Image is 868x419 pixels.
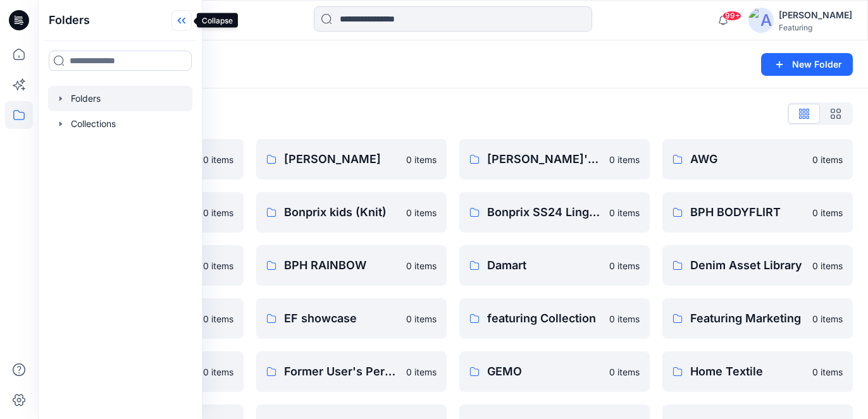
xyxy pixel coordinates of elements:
[203,365,233,379] p: 0 items
[690,363,805,380] p: Home Textile
[406,153,437,166] p: 0 items
[203,259,233,272] p: 0 items
[406,259,437,272] p: 0 items
[284,150,399,168] p: [PERSON_NAME]
[662,351,853,392] a: Home Textile0 items
[609,153,640,166] p: 0 items
[256,139,447,179] a: [PERSON_NAME]0 items
[812,365,843,379] p: 0 items
[459,298,650,339] a: featuring Collection0 items
[779,23,852,32] div: Featuring
[203,206,233,219] p: 0 items
[609,206,640,219] p: 0 items
[662,139,853,179] a: AWG0 items
[690,203,805,221] p: BPH BODYFLIRT
[690,150,805,168] p: AWG
[812,312,843,325] p: 0 items
[203,312,233,325] p: 0 items
[459,192,650,233] a: Bonprix SS24 Lingerie Collection0 items
[487,203,602,221] p: Bonprix SS24 Lingerie Collection
[256,351,447,392] a: Former User's Personal Zone0 items
[406,206,437,219] p: 0 items
[722,11,741,21] span: 99+
[690,257,805,274] p: Denim Asset Library
[459,139,650,179] a: [PERSON_NAME]'s Personal Zone0 items
[662,298,853,339] a: Featuring Marketing0 items
[487,363,602,380] p: GEMO
[284,203,399,221] p: Bonprix kids (Knit)
[662,192,853,233] a: BPH BODYFLIRT0 items
[406,365,437,379] p: 0 items
[779,8,852,23] div: [PERSON_NAME]
[256,245,447,286] a: BPH RAINBOW0 items
[487,257,602,274] p: Damart
[812,259,843,272] p: 0 items
[487,150,602,168] p: [PERSON_NAME]'s Personal Zone
[406,312,437,325] p: 0 items
[690,310,805,327] p: Featuring Marketing
[609,259,640,272] p: 0 items
[662,245,853,286] a: Denim Asset Library0 items
[256,192,447,233] a: Bonprix kids (Knit)0 items
[284,257,399,274] p: BPH RAINBOW
[284,363,399,380] p: Former User's Personal Zone
[609,365,640,379] p: 0 items
[459,245,650,286] a: Damart0 items
[284,310,399,327] p: EF showcase
[812,206,843,219] p: 0 items
[487,310,602,327] p: featuring Collection
[609,312,640,325] p: 0 items
[748,8,774,33] img: avatar
[256,298,447,339] a: EF showcase0 items
[761,53,853,76] button: New Folder
[459,351,650,392] a: GEMO0 items
[812,153,843,166] p: 0 items
[203,153,233,166] p: 0 items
